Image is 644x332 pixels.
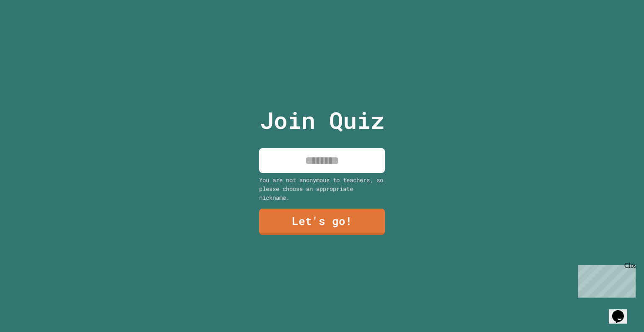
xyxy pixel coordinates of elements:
[609,298,636,324] iframe: chat widget
[574,262,636,298] iframe: chat widget
[259,209,385,235] a: Let's go!
[3,3,58,53] div: Chat with us now!Close
[259,175,385,202] div: You are not anonymous to teachers, so please choose an appropriate nickname.
[260,103,384,138] p: Join Quiz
